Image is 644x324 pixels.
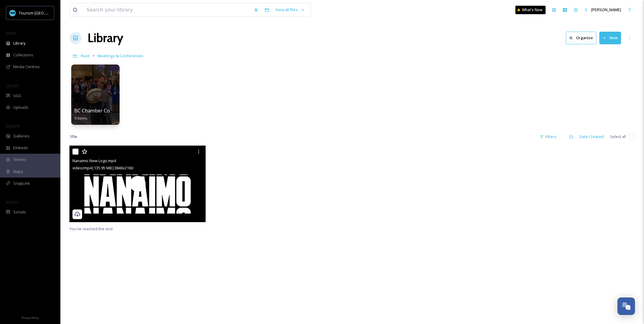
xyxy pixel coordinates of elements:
span: Embeds [13,145,28,151]
span: Maps [13,169,23,175]
a: Organise [566,32,599,44]
span: SOCIALS [6,200,18,204]
a: What's New [515,6,546,14]
span: WIDGETS [6,124,20,128]
button: Organise [566,32,596,44]
span: 9 items [74,115,87,121]
button: Open Chat [617,297,635,315]
a: [PERSON_NAME] [581,4,624,16]
span: MEDIA [6,31,17,36]
span: COLLECT [6,83,19,88]
span: Library [13,40,25,46]
input: Search your library [84,3,251,17]
span: BC Chamber Conference [74,107,130,114]
a: Privacy Policy [21,314,39,321]
span: [PERSON_NAME] [591,7,621,12]
img: thumbnail [69,146,206,222]
span: Select all [610,134,626,140]
span: Stories [13,157,26,162]
a: View all files [272,4,308,16]
span: Meetings & Conferences [98,53,143,58]
span: 1 file [69,134,77,140]
span: Root [81,53,90,58]
span: Galleries [13,133,30,139]
span: Nanaimo New Logo.mp4 [72,158,116,163]
span: Collections [13,52,33,58]
a: BC Chamber Conference9 items [74,108,130,121]
span: Media Centres [13,64,40,70]
a: Meetings & Conferences [98,52,143,59]
span: You've reached the end [69,226,113,231]
span: SnapLink [13,181,30,186]
span: Privacy Policy [21,316,39,320]
span: Uploads [13,105,28,110]
a: Root [81,52,90,59]
span: Tourism [GEOGRAPHIC_DATA] [19,10,73,16]
a: Library [88,29,123,47]
span: video/mp4 | 135.95 MB | 3840 x 2160 [72,165,133,171]
span: Socials [13,209,26,215]
button: New [599,32,621,44]
img: tourism_nanaimo_logo.jpeg [10,10,16,16]
div: Date Created [576,131,607,143]
span: UGC [13,93,21,99]
div: Filters [537,131,559,143]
